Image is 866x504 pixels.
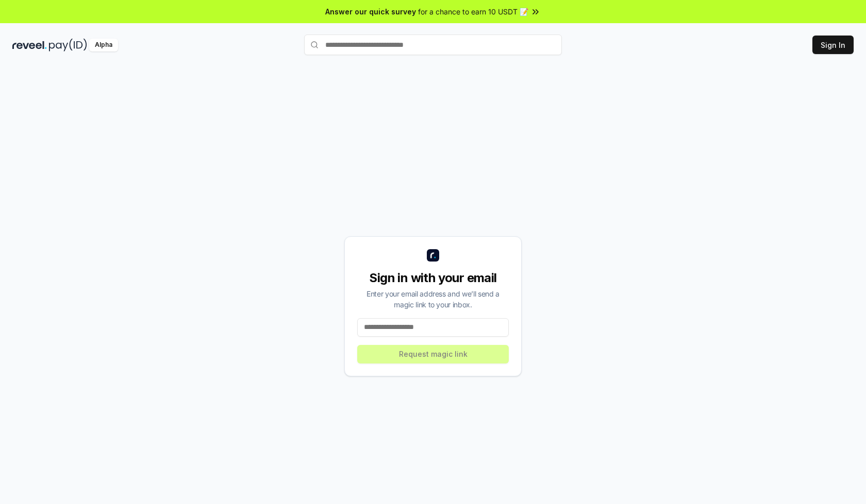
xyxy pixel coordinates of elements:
[12,39,47,51] img: reveel_dark
[357,288,509,310] div: Enter your email address and we’ll send a magic link to your inbox.
[325,6,416,17] span: Answer our quick survey
[49,39,87,51] img: pay_id
[418,6,528,17] span: for a chance to earn 10 USDT 📝
[89,39,118,51] div: Alpha
[812,36,854,54] button: Sign In
[357,270,509,286] div: Sign in with your email
[427,249,439,262] img: logo_small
